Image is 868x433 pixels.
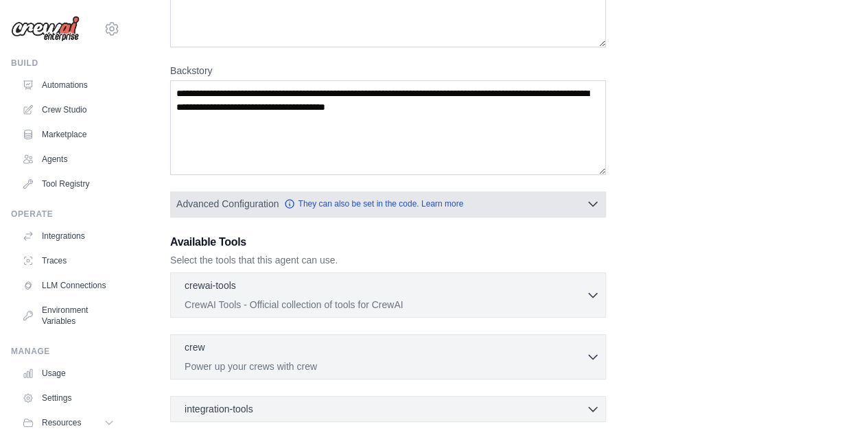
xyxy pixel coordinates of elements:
[11,346,120,357] div: Manage
[16,74,120,96] a: Automations
[16,124,120,145] a: Marketplace
[185,279,236,292] p: crewai-tools
[16,148,120,170] a: Agents
[16,250,120,272] a: Traces
[185,402,253,416] span: integration-tools
[16,173,120,195] a: Tool Registry
[185,340,205,354] p: crew
[11,58,120,69] div: Build
[176,402,600,416] button: integration-tools
[11,209,120,220] div: Operate
[176,340,600,373] button: crew Power up your crews with crew
[284,198,463,209] a: They can also be set in the code. Learn more
[16,225,120,247] a: Integrations
[176,279,600,312] button: crewai-tools CrewAI Tools - Official collection of tools for CrewAI
[16,99,120,121] a: Crew Studio
[11,16,80,42] img: Logo
[16,362,120,384] a: Usage
[185,360,586,373] p: Power up your crews with crew
[170,234,606,250] h3: Available Tools
[176,197,279,211] span: Advanced Configuration
[16,299,120,332] a: Environment Variables
[185,298,586,312] p: CrewAI Tools - Official collection of tools for CrewAI
[170,253,606,267] p: Select the tools that this agent can use.
[171,191,605,216] button: Advanced Configuration They can also be set in the code. Learn more
[16,387,120,409] a: Settings
[170,64,606,78] label: Backstory
[42,417,81,428] span: Resources
[16,274,120,296] a: LLM Connections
